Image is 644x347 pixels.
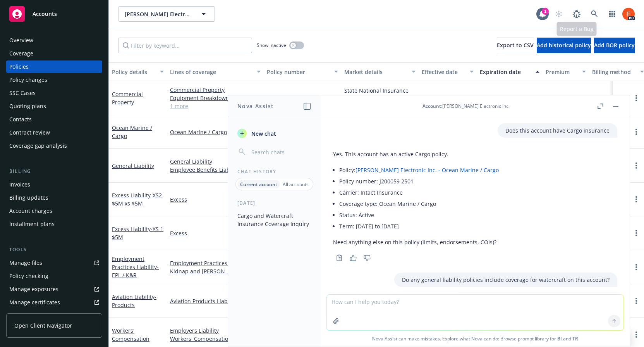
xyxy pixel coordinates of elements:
a: 1 more [170,102,261,110]
a: General Liability [170,157,261,166]
a: Excess [170,195,261,204]
span: Export to CSV [497,41,534,49]
div: Coverage [9,47,33,60]
p: Current account [240,181,277,188]
button: Effective date [419,62,477,81]
a: Equipment Breakdown [170,94,261,102]
div: Tools [6,246,102,254]
a: more [632,330,641,339]
a: Employment Practices Liability [112,255,159,279]
button: Thumbs down [361,252,373,263]
div: [DATE] [228,200,321,206]
a: Excess [170,229,261,237]
a: General Liability [112,162,154,169]
p: Yes. This account has an active Cargo policy. [333,150,499,158]
li: Coverage type: Ocean Marine / Cargo [339,198,499,209]
a: more [632,262,641,272]
button: New chat [234,126,314,140]
div: Policies [9,60,29,73]
a: Employers Liability [170,326,261,335]
div: Quoting plans [9,100,46,112]
h1: Nova Assist [237,102,274,110]
div: Installment plans [9,218,55,230]
a: Excess Liability [112,192,162,207]
a: Ocean Marine / Cargo [170,128,261,136]
a: Overview [6,34,102,47]
span: Add BOR policy [594,41,635,49]
a: Report a Bug [569,6,584,22]
button: Policy number [264,62,341,81]
div: Contacts [9,113,32,126]
a: more [632,228,641,238]
a: Installment plans [6,218,102,230]
a: circleInformation [616,93,625,103]
a: TR [572,335,578,342]
li: Status: Active [339,209,499,221]
span: Nova Assist can make mistakes. Explore what Nova can do: Browse prompt library for and [324,331,627,347]
button: Policy details [109,62,167,81]
div: Overview [9,34,33,47]
a: SSC Cases [6,87,102,99]
div: Manage exposures [9,283,58,295]
a: Workers' Compensation [112,327,149,342]
div: Effective date [422,68,465,76]
div: 1 [542,8,549,15]
a: BI [557,335,562,342]
a: Aviation Liability [112,293,156,309]
span: Open Client Navigator [14,321,72,330]
div: Market details [344,68,407,76]
a: Manage files [6,257,102,269]
div: Billing method [592,68,635,76]
div: Policy number [267,68,330,76]
a: Ocean Marine / Cargo [112,124,152,140]
a: Invoices [6,178,102,191]
div: Policy changes [9,74,47,86]
a: more [632,296,641,306]
a: Accounts [6,3,102,25]
a: Billing updates [6,192,102,204]
li: Policy: [339,164,499,176]
button: Lines of coverage [167,62,264,81]
div: Account charges [9,205,52,217]
div: State National Insurance Company, Inc., [PERSON_NAME] Insurance, Royal & SunAlliance Insurance Ag... [344,86,416,103]
a: Workers' Compensation [170,335,261,343]
button: Market details [341,62,419,81]
a: Policies [6,60,102,73]
a: Commercial Property [112,90,143,106]
span: New chat [250,129,276,138]
li: Policy number: J200059 2501 [339,176,499,187]
button: [PERSON_NAME] Electronic Inc. [118,6,215,22]
p: Does this account have Cargo insurance [505,126,610,135]
a: Switch app [605,6,620,22]
a: Manage certificates [6,296,102,309]
span: RDN-22811-COP [267,94,309,102]
a: Aviation Products Liability [170,297,261,305]
input: Search chats [250,147,311,157]
a: Quoting plans [6,100,102,112]
a: more [632,195,641,204]
div: Contract review [9,126,50,139]
span: Add historical policy [537,41,591,49]
a: Employment Practices Liability [170,259,261,267]
a: Contacts [6,113,102,126]
a: Employee Benefits Liability [170,166,261,174]
a: Account charges [6,205,102,217]
button: Cargo and Watercraft Insurance Coverage Inquiry [234,209,314,230]
div: Manage certificates [9,296,60,309]
li: Carrier: Intact Insurance [339,187,499,198]
button: Add historical policy [537,38,591,53]
div: Manage files [9,257,42,269]
a: more [632,127,641,136]
div: SSC Cases [9,87,36,99]
a: Manage exposures [6,283,102,295]
div: Invoices [9,178,30,191]
span: [DATE] [422,94,439,102]
span: $389,518.00 [546,94,577,102]
button: Export to CSV [497,38,534,53]
div: Expiration date [480,68,531,76]
span: Agency - Pay in full [592,94,641,102]
a: Excess Liability [112,225,163,241]
input: Filter by keyword... [118,38,252,53]
div: Policy checking [9,270,48,282]
button: Premium [543,62,589,81]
